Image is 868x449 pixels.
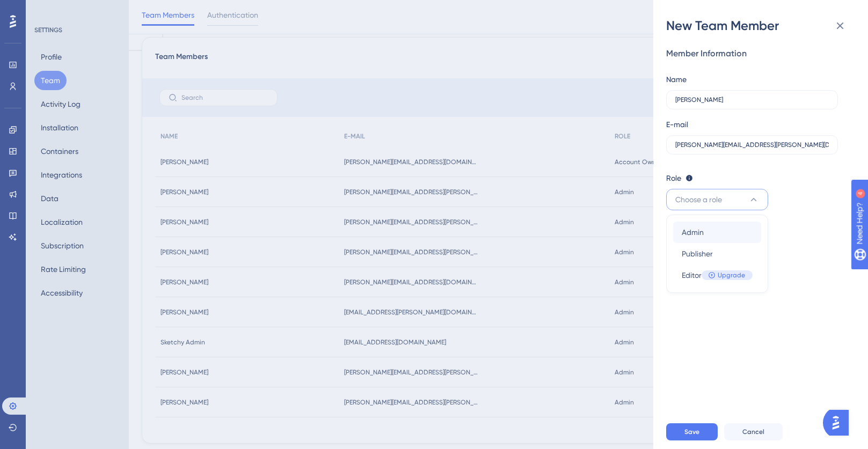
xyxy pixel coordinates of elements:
[666,73,687,86] div: Name
[666,47,847,60] div: Member Information
[25,3,67,16] span: Need Help?
[718,271,745,279] span: Upgrade
[724,423,783,440] button: Cancel
[666,172,681,185] span: Role
[684,428,699,436] span: Save
[675,193,722,206] span: Choose a role
[742,428,764,436] span: Cancel
[675,96,829,104] input: Name
[673,222,761,243] button: Admin
[666,189,768,210] button: Choose a role
[823,407,855,439] iframe: UserGuiding AI Assistant Launcher
[75,5,78,14] div: 4
[673,243,761,264] button: Publisher
[666,423,718,440] button: Save
[675,141,829,149] input: E-mail
[666,17,855,34] div: New Team Member
[682,247,713,260] span: Publisher
[682,226,704,239] span: Admin
[682,269,753,282] div: Editor
[666,118,688,131] div: E-mail
[673,264,761,286] button: EditorUpgrade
